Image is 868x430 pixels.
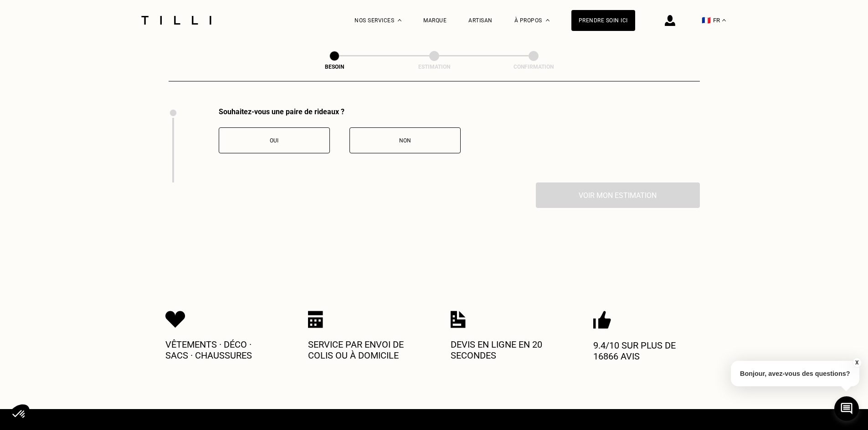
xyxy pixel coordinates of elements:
button: Non [349,127,461,153]
img: Icon [451,311,466,328]
div: Besoin [289,64,380,70]
p: 9.4/10 sur plus de 16866 avis [593,340,703,362]
button: X [852,358,861,368]
span: Oui [270,137,278,144]
img: Icon [593,311,611,329]
span: 🇫🇷 [702,16,711,25]
img: Menu déroulant à propos [546,19,550,21]
div: Estimation [389,64,480,70]
img: Icon [308,311,323,328]
img: Menu déroulant [398,19,401,21]
img: icône connexion [665,15,675,26]
button: Oui [219,127,330,153]
p: Vêtements · Déco · Sacs · Chaussures [165,339,275,361]
img: Logo du service de couturière Tilli [138,16,215,25]
p: Devis en ligne en 20 secondes [451,339,560,361]
p: Bonjour, avez-vous des questions? [731,361,859,386]
div: Confirmation [488,64,579,70]
a: Prendre soin ici [571,10,635,31]
a: Marque [423,17,447,24]
span: Non [399,137,411,144]
div: Souhaitez-vous une paire de rideaux ? [219,107,461,116]
img: menu déroulant [722,19,726,21]
img: Icon [165,311,185,328]
a: Artisan [468,17,493,24]
p: Service par envoi de colis ou à domicile [308,339,417,361]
